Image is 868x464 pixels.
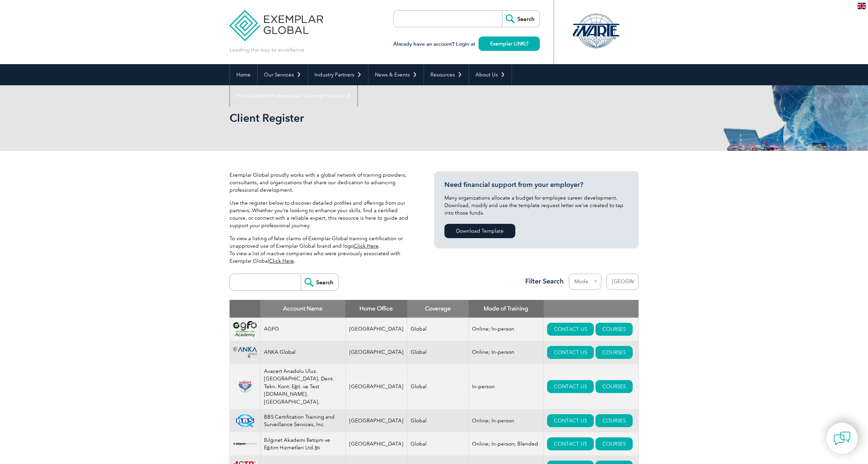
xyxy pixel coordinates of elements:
td: Global [407,318,469,341]
img: en [857,3,866,9]
p: Exemplar Global proudly works with a global network of training providers, consultants, and organ... [230,171,414,194]
th: Mode of Training: activate to sort column ascending [469,300,544,318]
td: Online; In-person [469,341,544,364]
a: CONTACT US [547,437,594,450]
h3: Need financial support from your employer? [444,180,629,189]
a: COURSES [595,380,633,393]
a: CONTACT US [547,380,594,393]
a: CONTACT US [547,323,594,336]
a: Our Services [258,64,308,85]
a: Click Here [354,243,379,249]
a: COURSES [595,323,633,336]
td: Global [407,432,469,455]
h2: Client Register [230,113,516,124]
a: COURSES [595,346,633,359]
td: In-person [469,364,544,409]
p: Many organizations allocate a budget for employee career development. Download, modify and use th... [444,194,629,217]
a: Download Template [444,224,515,238]
h3: Already have an account? Login at [393,40,540,48]
img: open_square.png [525,42,528,45]
th: : activate to sort column ascending [544,300,638,318]
td: Global [407,341,469,364]
td: Online; In-person [469,409,544,432]
a: News & Events [368,64,424,85]
td: [GEOGRAPHIC_DATA] [345,409,407,432]
td: Bilginet Akademi İletişim ve Eğitim Hizmetleri Ltd.Şti [260,432,345,455]
td: Online; In-person [469,318,544,341]
a: Find Certified Professional / Training Provider [230,85,357,106]
input: Search [502,11,540,27]
td: BBS Certification Training and Surveillance Services, Inc. [260,409,345,432]
h3: Filter Search [521,277,564,286]
a: CONTACT US [547,346,594,359]
td: [GEOGRAPHIC_DATA] [345,341,407,364]
a: CONTACT US [547,414,594,427]
th: Home Office: activate to sort column ascending [345,300,407,318]
input: Search [301,274,338,290]
img: 815efeab-5b6f-eb11-a812-00224815377e-logo.png [233,380,257,393]
img: a1985bb7-a6fe-eb11-94ef-002248181dbe-logo.png [233,437,257,450]
img: 2d900779-188b-ea11-a811-000d3ae11abd-logo.png [233,321,257,337]
a: Industry Partners [308,64,368,85]
img: 81a8cf56-15af-ea11-a812-000d3a79722d-logo.png [233,414,257,427]
td: Online; In-person; Blended [469,432,544,455]
a: About Us [469,64,512,85]
th: Account Name: activate to sort column descending [260,300,345,318]
p: To view a listing of false claims of Exemplar Global training certification or unapproved use of ... [230,235,414,265]
td: [GEOGRAPHIC_DATA] [345,364,407,409]
a: Resources [424,64,469,85]
td: AGFO [260,318,345,341]
a: COURSES [595,437,633,450]
a: Home [230,64,257,85]
td: [GEOGRAPHIC_DATA] [345,318,407,341]
a: Exemplar LINK [479,37,540,51]
td: Avacert Anadolu Ulus. [GEOGRAPHIC_DATA]. Dent. Tekn. Kont. Eğit. ve Test [DOMAIN_NAME]. [GEOGRAPH... [260,364,345,409]
td: Global [407,364,469,409]
td: ANKA Global [260,341,345,364]
td: [GEOGRAPHIC_DATA] [345,432,407,455]
a: COURSES [595,414,633,427]
img: c09c33f4-f3a0-ea11-a812-000d3ae11abd-logo.png [233,347,257,358]
a: Click Here [269,258,294,264]
p: Use the register below to discover detailed profiles and offerings from our partners. Whether you... [230,199,414,229]
img: contact-chat.png [834,430,851,447]
p: Leading the way to excellence [230,46,304,54]
td: Global [407,409,469,432]
th: Coverage: activate to sort column ascending [407,300,469,318]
